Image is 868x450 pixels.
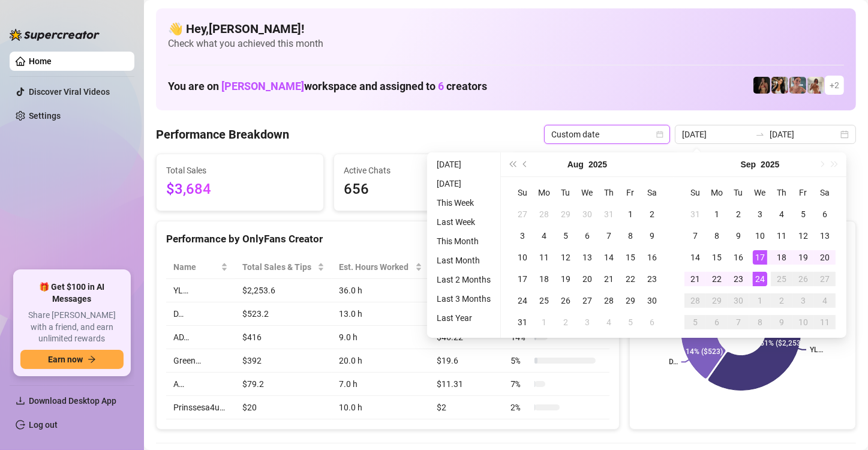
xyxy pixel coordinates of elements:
th: Th [598,182,620,203]
td: 2025-08-03 [512,225,533,247]
div: 2 [731,207,746,221]
span: 5 % [510,354,530,367]
div: 4 [818,293,832,308]
span: Earn now [48,355,83,364]
td: 2025-09-07 [684,225,706,247]
li: Last Year [432,311,495,325]
td: 2025-10-03 [792,290,814,311]
div: 9 [774,315,789,329]
td: 2025-09-14 [684,247,706,268]
span: Check what you achieved this month [168,37,844,50]
li: This Month [432,234,495,248]
td: 2025-08-27 [576,290,598,311]
div: 28 [537,207,551,221]
td: 2025-09-01 [533,311,555,333]
li: [DATE] [432,176,495,191]
td: 2025-09-22 [706,268,728,290]
div: 12 [558,250,573,265]
button: Last year (Control + left) [506,152,519,176]
div: 29 [623,293,638,308]
span: Active Chats [344,164,491,177]
span: 656 [344,178,491,201]
td: 2025-10-04 [814,290,836,311]
td: 2025-08-31 [512,311,533,333]
td: 2025-09-24 [749,268,771,290]
button: Choose a year [588,152,607,176]
td: 2025-09-27 [814,268,836,290]
th: Th [771,182,792,203]
text: D… [668,358,677,367]
div: 4 [602,315,616,329]
div: 28 [688,293,702,308]
td: 2025-08-10 [512,247,533,268]
td: D… [166,302,235,326]
div: 30 [580,207,594,221]
td: 2025-09-15 [706,247,728,268]
span: arrow-right [88,355,96,364]
td: 2025-09-17 [749,247,771,268]
td: $46.22 [430,326,503,349]
td: 2025-08-26 [555,290,576,311]
div: 2 [558,315,573,329]
td: 2025-08-30 [641,290,663,311]
td: 2025-08-06 [576,225,598,247]
div: 3 [580,315,594,329]
div: 1 [623,207,638,221]
div: 3 [796,293,810,308]
td: 2025-09-25 [771,268,792,290]
div: 23 [731,272,746,286]
img: YL [789,77,806,94]
div: 9 [645,229,659,243]
div: 29 [558,207,573,221]
div: 10 [796,315,810,329]
td: 2025-08-18 [533,268,555,290]
div: 1 [753,293,767,308]
td: 2025-09-02 [555,311,576,333]
td: 2025-09-02 [728,203,749,225]
td: 2025-10-06 [706,311,728,333]
li: Last 3 Months [432,292,495,306]
div: 24 [753,272,767,286]
td: 2025-08-02 [641,203,663,225]
span: 🎁 Get $100 in AI Messages [20,281,124,305]
text: YL… [810,346,823,354]
td: 2025-08-12 [555,247,576,268]
td: 2025-09-16 [728,247,749,268]
th: Sa [641,182,663,203]
img: logo-BBDzfeDw.svg [10,29,100,41]
div: 31 [602,207,616,221]
td: 2025-08-16 [641,247,663,268]
div: 20 [580,272,594,286]
td: 2025-08-22 [620,268,641,290]
span: Custom date [551,125,663,143]
td: 2025-07-29 [555,203,576,225]
td: 2025-07-30 [576,203,598,225]
div: Est. Hours Worked [339,260,413,274]
td: 2025-10-11 [814,311,836,333]
th: We [749,182,771,203]
td: 13.0 h [332,302,430,326]
div: 3 [515,229,530,243]
td: YL… [166,279,235,302]
td: AD… [166,326,235,349]
td: 2025-07-27 [512,203,533,225]
td: 2025-09-09 [728,225,749,247]
td: 2025-09-13 [814,225,836,247]
td: 2025-09-30 [728,290,749,311]
li: Last 2 Months [432,272,495,287]
button: Earn nowarrow-right [20,350,124,369]
td: 2025-08-04 [533,225,555,247]
span: 6 [438,80,444,92]
div: Performance by OnlyFans Creator [166,231,609,247]
div: 7 [688,229,702,243]
div: 15 [710,250,724,265]
td: 2025-10-09 [771,311,792,333]
div: 10 [515,250,530,265]
div: 8 [753,315,767,329]
span: download [16,396,25,406]
td: 2025-09-03 [576,311,598,333]
div: 25 [537,293,551,308]
div: 5 [796,207,810,221]
span: Total Sales [166,164,314,177]
div: 9 [731,229,746,243]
